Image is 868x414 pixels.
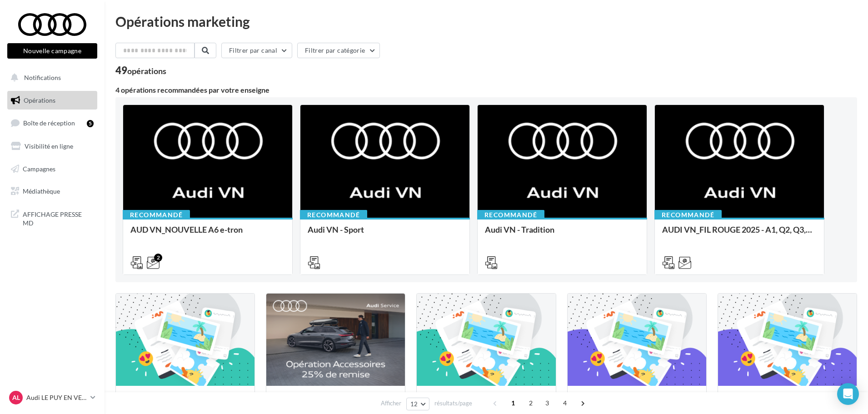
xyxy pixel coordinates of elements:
a: Visibilité en ligne [5,137,99,156]
a: Opérations [5,91,99,110]
div: Recommandé [654,210,722,220]
span: Boîte de réception [23,119,75,127]
a: AFFICHAGE PRESSE MD [5,205,99,231]
div: 2 [154,254,162,262]
div: AUD VN_NOUVELLE A6 e-tron [130,225,285,243]
div: 5 [87,120,94,127]
div: AUDI VN_FIL ROUGE 2025 - A1, Q2, Q3, Q5 et Q4 e-tron [662,225,817,243]
span: AL [12,393,20,402]
span: Médiathèque [23,187,60,195]
button: 12 [406,398,429,410]
button: Nouvelle campagne [7,43,97,59]
span: AFFICHAGE PRESSE MD [23,208,94,228]
div: Audi VN - Sport [308,225,462,243]
div: Audi VN - Tradition [485,225,639,243]
span: 3 [540,396,554,410]
span: 1 [506,396,520,410]
a: Campagnes [5,160,99,179]
button: Filtrer par canal [221,43,292,58]
div: 4 opérations recommandées par votre enseigne [115,86,857,94]
div: 49 [115,65,166,75]
a: AL Audi LE PUY EN VELAY [7,389,97,406]
div: Recommandé [300,210,367,220]
span: Campagnes [23,165,55,172]
span: Notifications [24,74,61,81]
div: Open Intercom Messenger [837,383,859,405]
span: Afficher [381,399,401,408]
div: Opérations marketing [115,15,857,28]
span: Opérations [24,96,55,104]
span: résultats/page [434,399,472,408]
div: Recommandé [123,210,190,220]
span: Visibilité en ligne [25,142,73,150]
div: Recommandé [477,210,544,220]
div: opérations [127,67,166,75]
a: Boîte de réception5 [5,113,99,133]
span: 2 [524,396,538,410]
a: Médiathèque [5,182,99,201]
span: 12 [410,400,418,408]
span: 4 [558,396,572,410]
button: Filtrer par catégorie [297,43,380,58]
p: Audi LE PUY EN VELAY [26,393,87,402]
button: Notifications [5,68,95,87]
